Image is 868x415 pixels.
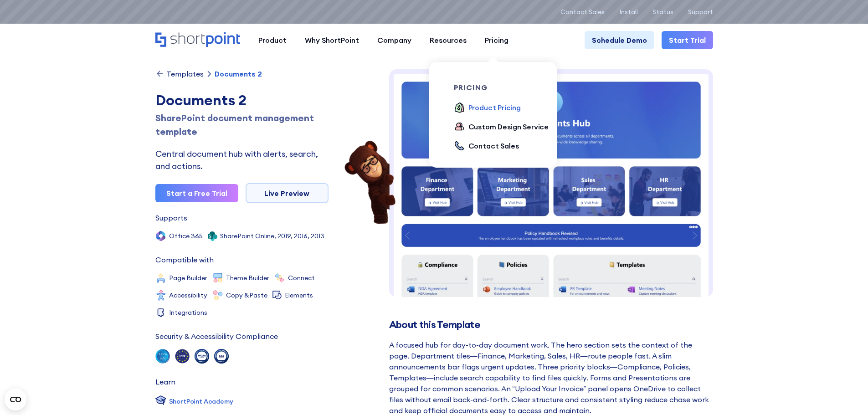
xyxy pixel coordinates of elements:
div: Compatible with [155,256,214,263]
div: Integrations [169,309,207,316]
a: Templates [155,69,204,78]
a: Custom Design Service [454,121,549,133]
div: Security & Accessibility Compliance [155,333,278,340]
a: Product Pricing [454,102,521,114]
a: Live Preview [246,183,329,203]
a: Why ShortPoint [296,31,368,49]
div: Supports [155,214,187,221]
a: Pricing [476,31,518,49]
a: Contact Sales [454,140,519,152]
a: Support [688,8,713,15]
h2: About this Template [389,319,713,330]
div: SharePoint Online, 2019, 2016, 2013 [220,233,324,239]
div: Accessibility [169,292,207,298]
a: Start a Free Trial [155,184,238,202]
button: Open CMP widget [5,389,26,410]
iframe: Chat Widget [704,309,868,415]
div: Learn [155,378,175,385]
div: Copy &Paste [226,292,267,298]
div: Templates [166,70,204,77]
a: Company [368,31,421,49]
div: Company [377,35,411,46]
div: Product Pricing [468,102,521,113]
div: Elements [285,292,313,298]
a: ShortPoint Academy [155,395,233,408]
div: Connect [288,275,315,281]
div: Page Builder [169,275,207,281]
div: Pricing [485,35,508,46]
div: Central document hub with alerts, search, and actions. [155,148,329,172]
div: pricing [454,84,556,91]
a: Install [619,8,638,15]
div: ShortPoint Academy [169,397,233,406]
div: Documents 2 [155,89,329,111]
h1: SharePoint document management template [155,111,329,138]
a: Home [155,32,240,48]
div: Custom Design Service [468,121,549,132]
div: Why ShortPoint [305,35,359,46]
a: Contact Sales [560,8,605,15]
a: Status [652,8,673,15]
a: Schedule Demo [585,31,654,49]
div: Resources [430,35,467,46]
a: Product [249,31,296,49]
div: Documents 2 [215,70,262,77]
a: Start Trial [662,31,713,49]
div: Office 365 [169,233,203,239]
img: soc 2 [155,349,170,364]
div: Theme Builder [226,275,269,281]
div: Product [258,35,287,46]
div: Contact Sales [468,140,519,151]
a: Resources [421,31,476,49]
